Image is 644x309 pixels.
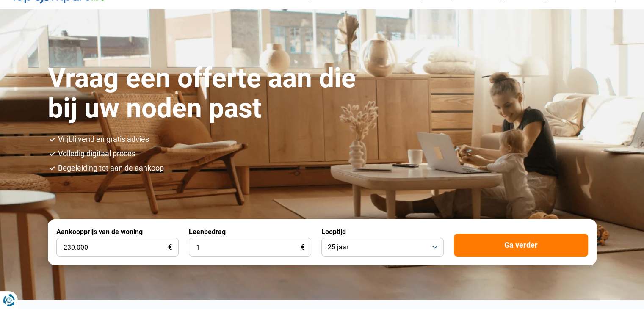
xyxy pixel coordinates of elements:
span: € [301,244,304,251]
li: Begeleiding tot aan de aankoop [58,164,597,172]
span: 25 jaar [328,243,348,252]
label: Looptijd [321,228,346,236]
span: € [168,244,172,251]
label: Leenbedrag [189,228,226,236]
label: Aankoopprijs van de woning [56,228,143,236]
li: Vrijblijvend en gratis advies [58,135,597,143]
button: 25 jaar [321,238,444,257]
button: Ga verder [454,234,588,257]
li: Volledig digitaal proces [58,150,597,157]
h1: Vraag een offerte aan die bij uw noden past [48,63,373,123]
